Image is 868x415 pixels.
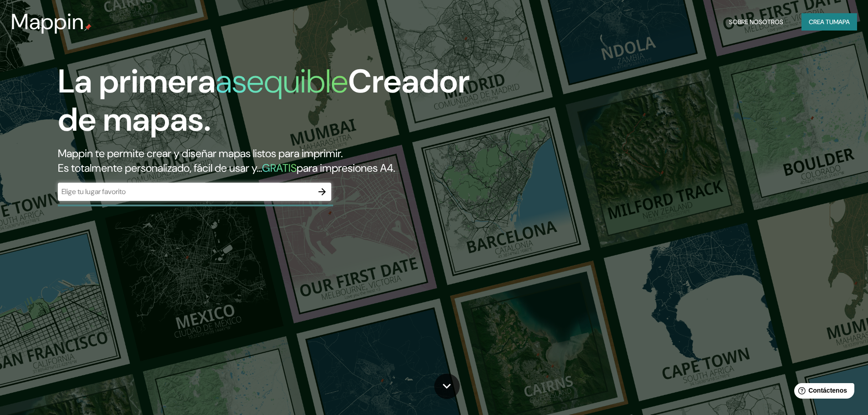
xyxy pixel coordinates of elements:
[297,161,395,175] font: para impresiones A4.
[58,60,216,102] font: La primera
[58,146,343,160] font: Mappin te permite crear y diseñar mapas listos para imprimir.
[809,18,833,26] font: Crea tu
[58,60,470,141] font: Creador de mapas.
[11,7,84,36] font: Mappin
[801,13,857,31] button: Crea tumapa
[58,161,262,175] font: Es totalmente personalizado, fácil de usar y...
[84,24,92,31] img: pin de mapeo
[833,18,850,26] font: mapa
[729,18,783,26] font: Sobre nosotros
[725,13,787,31] button: Sobre nosotros
[787,379,858,405] iframe: Lanzador de widgets de ayuda
[216,60,348,102] font: asequible
[58,186,313,197] input: Elige tu lugar favorito
[262,161,297,175] font: GRATIS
